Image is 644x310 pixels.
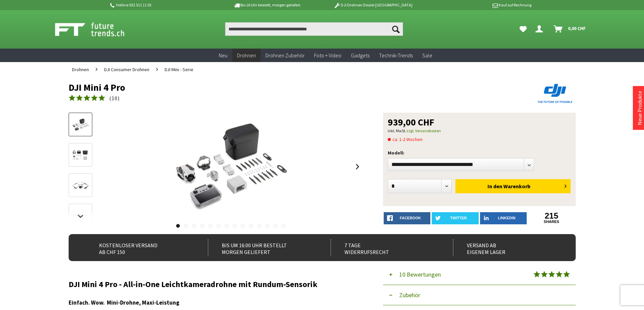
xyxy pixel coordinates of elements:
span: Neu [219,52,228,59]
div: Bis um 16:00 Uhr bestellt Morgen geliefert [208,239,316,256]
button: 10 Bewertungen [383,264,576,285]
a: LinkedIn [480,212,527,224]
a: shares [528,220,575,224]
a: (10) [69,94,120,103]
span: ca. 1-2 Wochen [388,135,423,143]
img: Vorschau: DJI Mini 4 Pro [71,117,90,133]
a: Drohnen [232,49,261,62]
span: LinkedIn [498,216,516,220]
span: Drohnen [72,66,89,73]
a: DJI Mini - Serie [161,62,197,77]
span: Drohnen [237,52,256,59]
p: Modell: [388,149,571,157]
img: Shop Futuretrends - zur Startseite wechseln [55,21,139,38]
span: Drohnen Zubehör [265,52,305,59]
span: In den [487,183,502,190]
span: 10 [112,95,118,102]
p: Hotline 032 511 11 03 [109,1,215,9]
a: Sale [418,49,437,62]
a: Drohnen Zubehör [261,49,309,62]
img: DJI [535,82,576,105]
span: Technik-Trends [379,52,413,59]
h1: DJI Mini 4 Pro [69,82,474,92]
span: Gadgets [351,52,369,59]
div: Versand ab eigenem Lager [453,239,561,256]
a: Neu [214,49,232,62]
a: 215 [528,212,575,220]
a: Warenkorb [551,22,589,36]
a: Neue Produkte [636,91,643,125]
div: 7 Tage Widerrufsrecht [331,239,438,256]
span: facebook [400,216,421,220]
span: Sale [422,52,432,59]
span: Warenkorb [503,183,530,190]
a: Meine Favoriten [516,22,530,36]
img: DJI Mini 4 Pro [163,113,299,221]
a: Dein Konto [533,22,548,36]
a: Gadgets [346,49,374,62]
span: 939,00 CHF [388,117,434,127]
button: Zubehör [383,285,576,305]
span: ( ) [109,95,120,102]
p: DJI Drohnen Dealer [GEOGRAPHIC_DATA] [320,1,426,9]
button: In den Warenkorb [455,179,571,193]
button: Suchen [389,22,403,36]
a: DJI Consumer Drohnen [101,62,153,77]
p: inkl. MwSt. [388,127,571,135]
a: Drohnen [69,62,92,77]
input: Produkt, Marke, Kategorie, EAN, Artikelnummer… [225,22,403,36]
div: Kostenloser Versand ab CHF 150 [86,239,193,256]
span: twitter [450,216,467,220]
h2: DJI Mini 4 Pro - All-in-One Leichtkameradrohne mit Rundum-Sensorik [69,280,363,289]
p: Kauf auf Rechnung [426,1,531,9]
p: Bis 16 Uhr bestellt, morgen geliefert. [215,1,320,9]
span: 0,00 CHF [568,23,586,34]
h3: Einfach. Wow. Mini-Drohne, Maxi-Leistung [69,298,363,307]
a: zzgl. Versandkosten [406,128,441,133]
a: facebook [384,212,431,224]
span: DJI Mini - Serie [165,66,193,73]
span: DJI Consumer Drohnen [104,66,149,73]
a: Technik-Trends [374,49,418,62]
a: Foto + Video [309,49,346,62]
a: twitter [432,212,479,224]
span: Foto + Video [314,52,341,59]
